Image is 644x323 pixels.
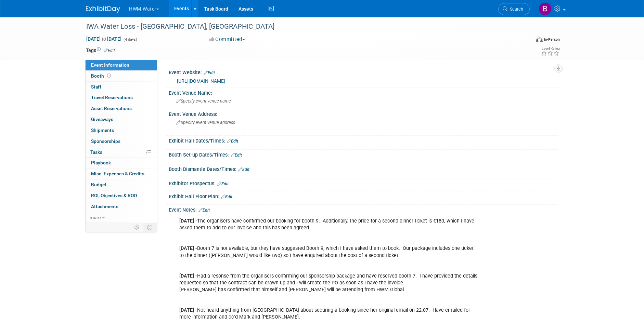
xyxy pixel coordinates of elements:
span: Attachments [91,204,118,209]
div: Exhibit Hall Floor Plan: [169,191,558,200]
div: Event Notes: [169,205,558,214]
img: ExhibitDay [86,6,120,13]
img: Barb DeWyer [539,2,552,15]
span: (4 days) [123,37,137,42]
a: Staff [86,82,157,92]
a: Edit [221,194,232,199]
td: Personalize Event Tab Strip [131,223,143,232]
a: [URL][DOMAIN_NAME] [177,78,225,84]
td: Toggle Event Tabs [143,223,157,232]
a: Tasks [86,147,157,158]
a: Search [498,3,530,15]
span: ROI, Objectives & ROO [91,193,137,198]
a: Edit [104,48,115,53]
span: Shipments [91,127,114,133]
a: Shipments [86,125,157,136]
div: Event Website: [169,67,558,76]
span: to [101,36,107,42]
div: Booth Set-up Dates/Times: [169,150,558,159]
a: Sponsorships [86,136,157,147]
a: Booth [86,71,157,81]
a: Playbook [86,158,157,168]
span: Specify event venue name [176,98,231,104]
div: Event Venue Address: [169,109,558,118]
b: [DATE] - [179,307,197,313]
a: Giveaways [86,114,157,125]
b: [DATE] - [179,273,197,279]
span: Staff [91,84,101,90]
span: more [90,215,101,220]
button: Committed [207,36,248,43]
span: Search [507,6,523,12]
a: Edit [198,208,210,213]
a: Edit [227,139,238,144]
span: Asset Reservations [91,106,132,111]
a: ROI, Objectives & ROO [86,190,157,201]
a: Travel Reservations [86,92,157,103]
a: Edit [238,167,249,172]
span: Giveaways [91,117,113,122]
span: Tasks [90,149,102,155]
div: Event Venue Name: [169,88,558,96]
div: In-Person [544,37,560,42]
div: Exhibitor Prospectus: [169,178,558,187]
span: Booth [91,73,112,79]
span: Travel Reservations [91,95,133,100]
span: Misc. Expenses & Credits [91,171,144,176]
a: Event Information [86,60,157,70]
span: [DATE] [DATE] [86,36,122,42]
div: Event Rating [541,47,559,50]
a: Edit [217,181,229,186]
b: [DATE] - [179,218,197,224]
td: Tags [86,47,115,54]
a: Edit [231,153,242,158]
div: IWA Water Loss - [GEOGRAPHIC_DATA], [GEOGRAPHIC_DATA] [84,21,519,33]
span: Specify event venue address [176,120,235,125]
a: Budget [86,179,157,190]
div: Booth Dismantle Dates/Times: [169,164,558,173]
img: Format-Inperson.png [536,37,543,42]
a: Asset Reservations [86,103,157,114]
span: Playbook [91,160,111,165]
span: Event Information [91,62,129,68]
span: Budget [91,182,106,187]
div: Event Format [489,36,560,46]
a: Attachments [86,201,157,212]
span: Booth not reserved yet [106,73,112,78]
a: Edit [204,70,215,75]
span: Sponsorships [91,138,120,144]
a: more [86,212,157,223]
b: [DATE] - [179,245,197,251]
a: Misc. Expenses & Credits [86,169,157,179]
div: Exhibit Hall Dates/Times: [169,136,558,145]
